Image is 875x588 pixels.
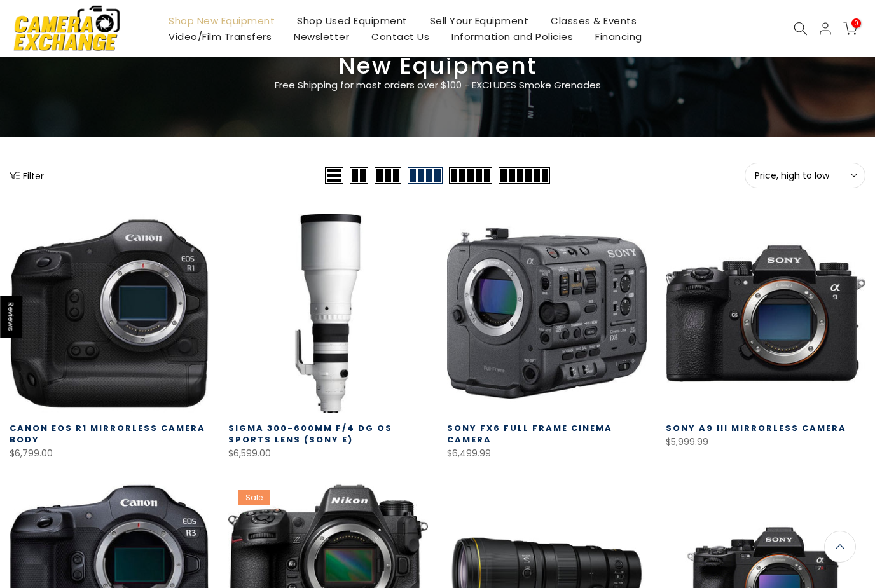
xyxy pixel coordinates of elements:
a: Video/Film Transfers [158,29,283,44]
a: Information and Policies [441,29,584,44]
a: Canon EOS R1 Mirrorless Camera Body [10,422,205,446]
a: Sony a9 III Mirrorless Camera [666,422,846,434]
h3: New Equipment [10,58,865,74]
div: $6,599.00 [228,446,428,462]
a: Sell Your Equipment [418,13,540,29]
div: $6,499.99 [447,446,647,462]
a: Back to the top [824,531,856,563]
a: 0 [843,22,857,36]
button: Price, high to low [745,163,865,188]
a: Sigma 300-600mm f/4 DG OS Sports Lens (Sony E) [228,422,392,446]
a: Classes & Events [540,13,648,29]
a: Shop New Equipment [158,13,286,29]
div: $5,999.99 [666,434,865,450]
a: Sony FX6 Full Frame Cinema Camera [447,422,612,446]
a: Contact Us [361,29,441,44]
button: Show filters [10,169,44,182]
span: 0 [851,18,861,28]
div: $6,799.00 [10,446,209,462]
a: Newsletter [283,29,361,44]
a: Shop Used Equipment [286,13,419,29]
span: Price, high to low [755,170,855,181]
p: Free Shipping for most orders over $100 - EXCLUDES Smoke Grenades [199,78,676,93]
a: Financing [584,29,654,44]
